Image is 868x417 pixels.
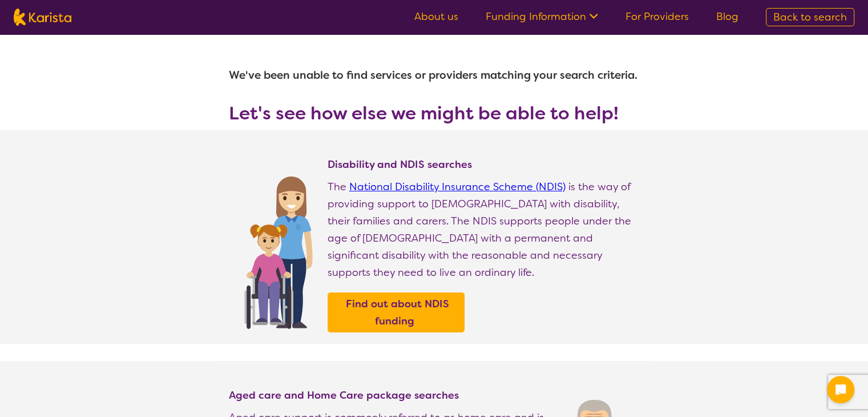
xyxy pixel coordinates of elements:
a: Find out about NDIS funding [330,295,462,330]
h1: We've been unable to find services or providers matching your search criteria. [229,62,640,89]
a: About us [414,10,458,23]
h4: Disability and NDIS searches [328,158,640,171]
h3: Let's see how else we might be able to help! [229,103,640,123]
img: Karista logo [14,9,71,26]
a: National Disability Insurance Scheme (NDIS) [349,180,566,194]
a: Funding Information [486,10,598,23]
a: For Providers [625,10,689,23]
b: Find out about NDIS funding [346,297,449,328]
p: The is the way of providing support to [DEMOGRAPHIC_DATA] with disability, their families and car... [328,178,640,281]
a: Back to search [766,8,854,26]
h4: Aged care and Home Care package searches [229,388,549,402]
span: Back to search [773,10,847,24]
img: Find NDIS and Disability services and providers [240,169,316,329]
a: Blog [716,10,738,23]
